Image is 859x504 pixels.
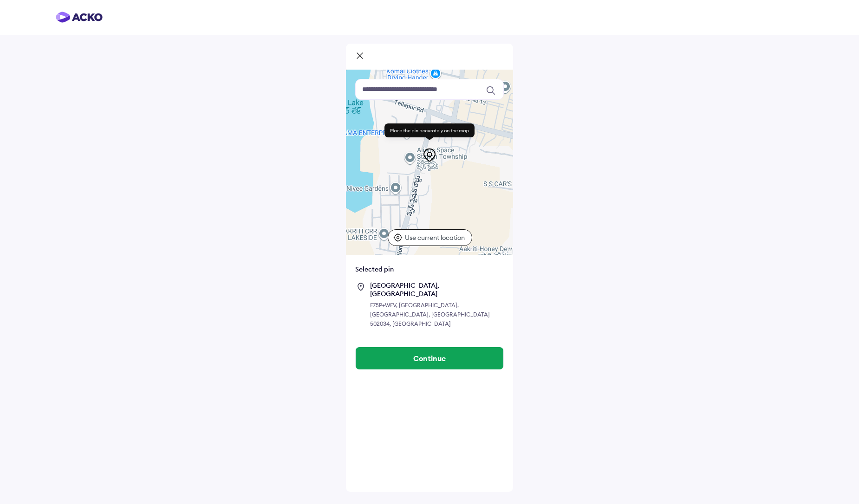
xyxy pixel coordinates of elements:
a: Open this area in Google Maps (opens a new window) [348,243,379,255]
button: Continue [356,347,503,369]
div: F75P+WFV, [GEOGRAPHIC_DATA], [GEOGRAPHIC_DATA], [GEOGRAPHIC_DATA] 502034, [GEOGRAPHIC_DATA] [370,301,504,329]
p: Use current location [405,233,467,242]
div: Selected pin [355,265,504,274]
div: [GEOGRAPHIC_DATA], [GEOGRAPHIC_DATA] [370,281,504,298]
img: horizontal-gradient.png [56,12,103,23]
